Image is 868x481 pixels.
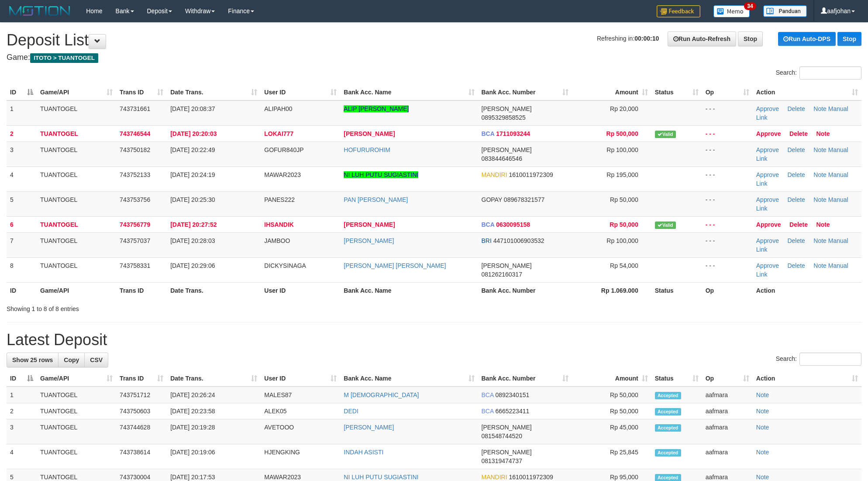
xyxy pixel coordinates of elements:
span: Accepted [655,392,681,399]
td: TUANTOGEL [37,125,116,142]
td: TUANTOGEL [37,444,116,469]
td: - - - [702,125,753,142]
span: [PERSON_NAME] [482,105,532,112]
span: MANDIRI [482,171,507,178]
span: BCA [482,221,495,228]
td: TUANTOGEL [37,142,116,166]
span: [PERSON_NAME] [482,424,532,431]
span: Rp 50,000 [610,196,638,203]
a: Approve [756,262,779,269]
span: Copy 0895329858525 to clipboard [482,114,526,121]
td: 1 [7,387,37,403]
a: Approve [756,146,779,153]
a: Approve [756,221,781,228]
a: Approve [756,105,779,112]
td: 4 [7,166,37,191]
th: Amount: activate to sort column ascending [572,84,651,100]
span: Rp 195,000 [606,171,638,178]
th: Game/API: activate to sort column ascending [37,370,116,387]
td: TUANTOGEL [37,216,116,232]
td: - - - [702,100,753,126]
span: BCA [482,391,494,398]
span: Rp 50,000 [610,221,638,228]
a: Note [816,221,830,228]
td: aafmara [702,403,753,419]
a: M [DEMOGRAPHIC_DATA] [344,391,419,398]
th: Game/API: activate to sort column ascending [37,84,116,100]
span: IHSANDIK [264,221,294,228]
span: Copy 081319474737 to clipboard [482,457,522,464]
td: 2 [7,125,37,142]
span: DICKYSINAGA [264,262,306,269]
a: DEDI [344,408,358,415]
a: Delete [787,237,805,244]
a: Approve [756,196,779,203]
a: Manual Link [756,171,848,187]
span: Copy 089678321577 to clipboard [504,196,544,203]
span: Show 25 rows [12,356,53,363]
a: Delete [789,221,808,228]
strong: 00:00:10 [634,35,659,42]
a: Manual Link [756,196,848,212]
a: Stop [837,32,861,46]
th: User ID: activate to sort column ascending [261,84,340,100]
span: Rp 500,000 [606,130,638,137]
th: Status: activate to sort column ascending [651,370,702,387]
th: Op [702,282,753,298]
a: Note [813,171,827,178]
td: 8 [7,257,37,282]
th: User ID: activate to sort column ascending [261,370,340,387]
td: Rp 45,000 [572,419,651,444]
th: Status [651,282,702,298]
span: BCA [482,130,495,137]
th: Date Trans.: activate to sort column ascending [167,84,261,100]
a: INDAH ASISTI [344,449,383,456]
span: [PERSON_NAME] [482,146,532,153]
td: 3 [7,142,37,166]
span: [DATE] 20:29:06 [170,262,215,269]
span: [DATE] 20:20:03 [170,130,217,137]
a: Approve [756,130,781,137]
td: ALEK05 [261,403,340,419]
img: Button%20Memo.svg [713,5,750,17]
label: Search: [776,353,861,366]
td: 4 [7,444,37,469]
a: NI LUH PUTU SUGIASTINI [344,171,418,178]
th: Op: activate to sort column ascending [702,84,753,100]
span: 743758331 [120,262,150,269]
span: [DATE] 20:28:03 [170,237,215,244]
th: Date Trans. [167,282,261,298]
span: Rp 54,000 [610,262,638,269]
td: TUANTOGEL [37,387,116,403]
span: [DATE] 20:22:49 [170,146,215,153]
span: Copy 6665223411 to clipboard [495,408,529,415]
a: Run Auto-Refresh [668,31,736,46]
th: Bank Acc. Number [478,282,572,298]
a: Manual Link [756,105,848,121]
td: TUANTOGEL [37,257,116,282]
a: Approve [756,237,779,244]
td: - - - [702,232,753,257]
a: [PERSON_NAME] [344,130,395,137]
td: 743738614 [116,444,167,469]
a: Note [813,237,827,244]
td: 1 [7,100,37,126]
th: User ID [261,282,340,298]
a: Note [813,105,827,112]
span: [PERSON_NAME] [482,262,532,269]
a: Note [756,408,769,415]
td: 2 [7,403,37,419]
a: Manual Link [756,262,848,278]
a: Run Auto-DPS [778,32,836,46]
a: Note [816,130,830,137]
span: GOPAY [482,196,502,203]
span: CSV [90,356,103,363]
h1: Latest Deposit [7,331,861,349]
th: Op: activate to sort column ascending [702,370,753,387]
span: GOFUR840JP [264,146,303,153]
span: Accepted [655,424,681,432]
span: Copy 0892340151 to clipboard [495,391,529,398]
th: Action: activate to sort column ascending [753,84,861,100]
span: Copy 0630095158 to clipboard [496,221,530,228]
td: aafmara [702,444,753,469]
